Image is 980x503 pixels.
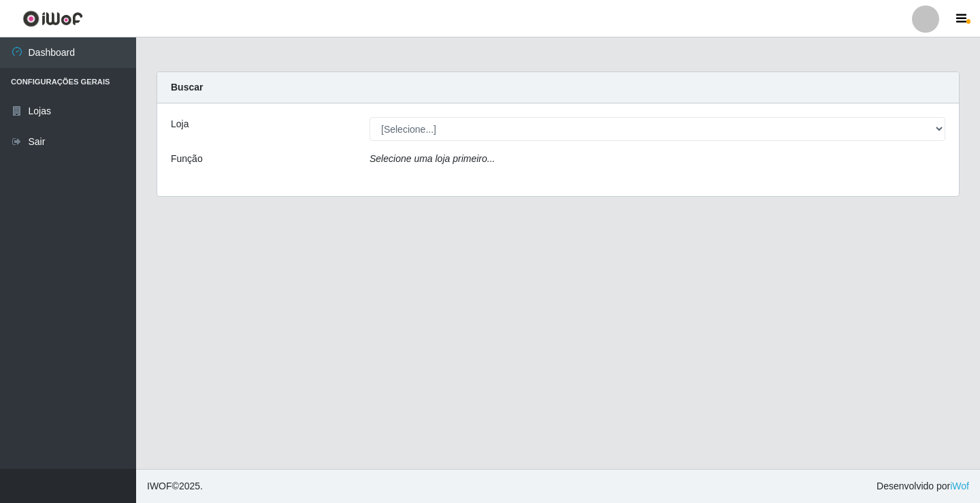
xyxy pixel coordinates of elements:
span: IWOF [147,481,172,491]
label: Loja [171,117,189,131]
i: Selecione uma loja primeiro... [370,153,495,164]
img: CoreUI Logo [22,10,83,27]
a: iWof [950,481,969,491]
label: Função [171,152,203,166]
span: Desenvolvido por [877,479,969,493]
strong: Buscar [171,82,203,93]
span: © 2025 . [147,479,203,493]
